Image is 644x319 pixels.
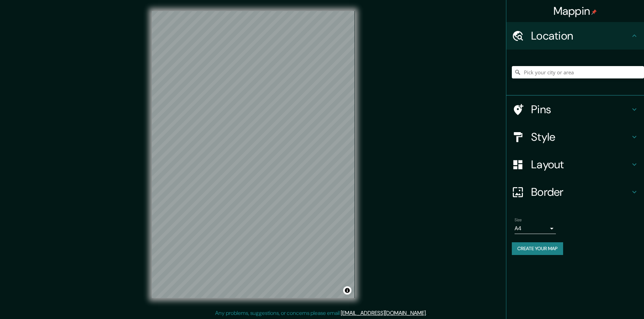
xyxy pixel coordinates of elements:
h4: Border [531,185,630,199]
div: A4 [515,223,556,234]
h4: Mappin [553,4,597,18]
div: . [427,309,428,317]
p: Any problems, suggestions, or concerns please email . [215,309,427,317]
h4: Location [531,29,630,43]
input: Pick your city or area [512,66,644,78]
div: Style [506,123,644,151]
div: Border [506,178,644,206]
div: Pins [506,96,644,123]
div: Location [506,22,644,50]
h4: Layout [531,158,630,171]
button: Toggle attribution [343,286,351,295]
button: Create your map [512,242,563,255]
canvas: Map [152,11,355,298]
h4: Style [531,130,630,144]
a: [EMAIL_ADDRESS][DOMAIN_NAME] [341,309,426,317]
div: Layout [506,151,644,178]
img: pin-icon.png [591,9,597,15]
label: Size [515,217,522,223]
div: . [428,309,429,317]
h4: Pins [531,103,630,116]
